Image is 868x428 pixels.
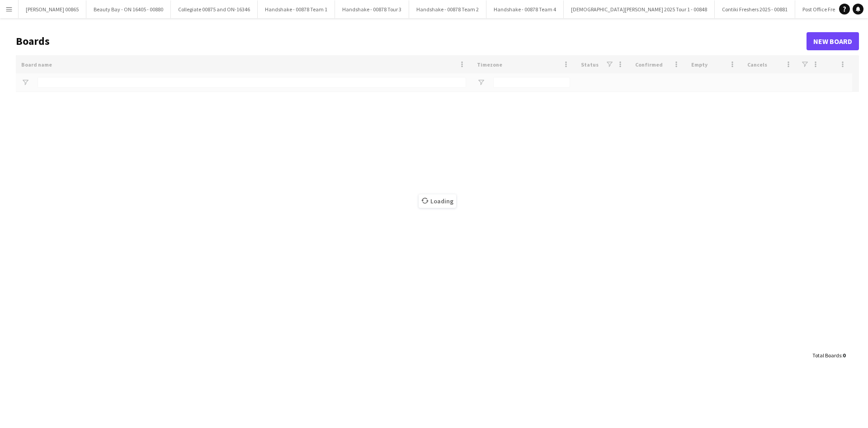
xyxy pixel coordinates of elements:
[19,0,86,18] button: [PERSON_NAME] 00865
[409,0,486,18] button: Handshake - 00878 Team 2
[486,0,564,18] button: Handshake - 00878 Team 4
[335,0,409,18] button: Handshake - 00878 Tour 3
[419,194,456,208] span: Loading
[16,34,807,48] h1: Boards
[258,0,335,18] button: Handshake - 00878 Team 1
[812,346,845,364] div: :
[812,352,841,359] span: Total Boards
[86,0,171,18] button: Beauty Bay - ON 16405 - 00880
[171,0,258,18] button: Collegiate 00875 and ON-16346
[715,0,795,18] button: Contiki Freshers 2025 - 00881
[807,32,859,50] a: New Board
[564,0,715,18] button: [DEMOGRAPHIC_DATA][PERSON_NAME] 2025 Tour 1 - 00848
[843,352,845,359] span: 0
